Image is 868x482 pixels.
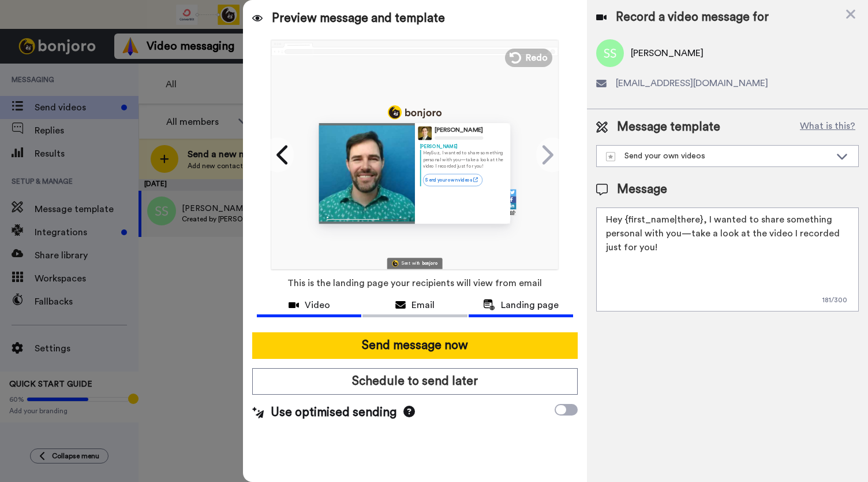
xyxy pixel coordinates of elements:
[411,298,435,312] span: Email
[392,260,399,266] img: Bonjoro Logo
[435,127,483,134] div: [PERSON_NAME]
[388,105,442,119] img: logo_full.png
[423,150,506,169] p: Hey Suz , I wanted to share something personal with you—take a look at the video I recorded just ...
[796,118,859,136] button: What is this?
[617,118,720,136] span: Message template
[423,173,482,186] a: Send your own videos
[271,404,396,421] span: Use optimised sending
[596,207,859,312] textarea: Hey {first_name|there}, I wanted to share something personal with you—take a look at the video I ...
[501,298,559,312] span: Landing page
[287,270,542,296] span: This is the landing page your recipients will view from email
[422,261,437,265] div: bonjoro
[252,332,578,359] button: Send message now
[402,261,421,265] div: Sent with
[319,212,415,223] img: player-controls-full.svg
[305,298,330,312] span: Video
[606,152,615,161] img: demo-template.svg
[420,143,506,149] div: [PERSON_NAME]
[606,150,830,162] div: Send your own videos
[252,368,578,395] button: Schedule to send later
[617,181,667,198] span: Message
[418,126,432,140] img: Profile Image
